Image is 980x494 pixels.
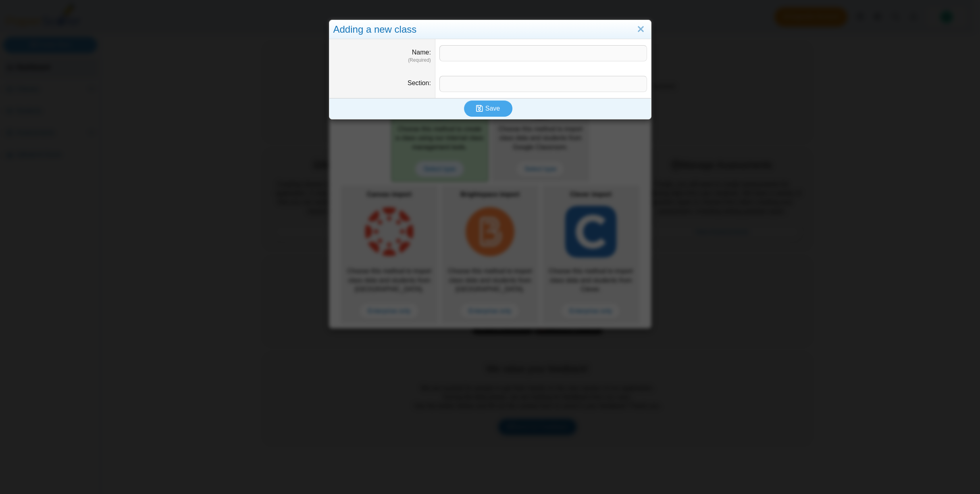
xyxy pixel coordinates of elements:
dfn: (Required) [333,57,431,64]
div: Adding a new class [329,20,651,39]
span: Save [485,105,500,112]
label: Section [408,80,431,86]
a: Close [635,23,647,36]
label: Name [412,49,431,56]
button: Save [464,100,512,117]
